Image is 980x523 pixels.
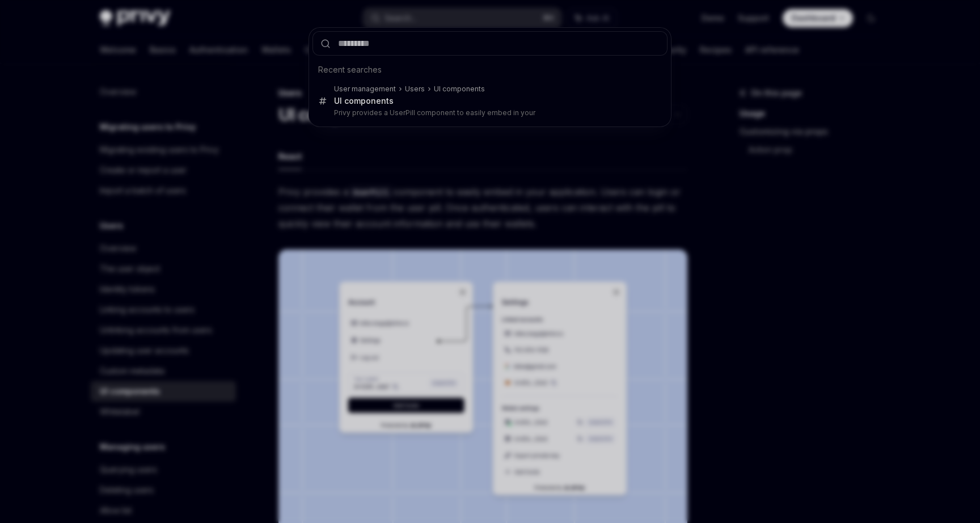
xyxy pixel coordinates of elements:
[334,85,396,94] div: User management
[405,85,425,94] div: Users
[334,96,394,106] div: onents
[434,85,485,94] div: UI components
[334,96,366,106] b: UI comp
[334,108,644,117] p: Privy provides a UserPill component to easily embed in your
[318,64,382,75] span: Recent searches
